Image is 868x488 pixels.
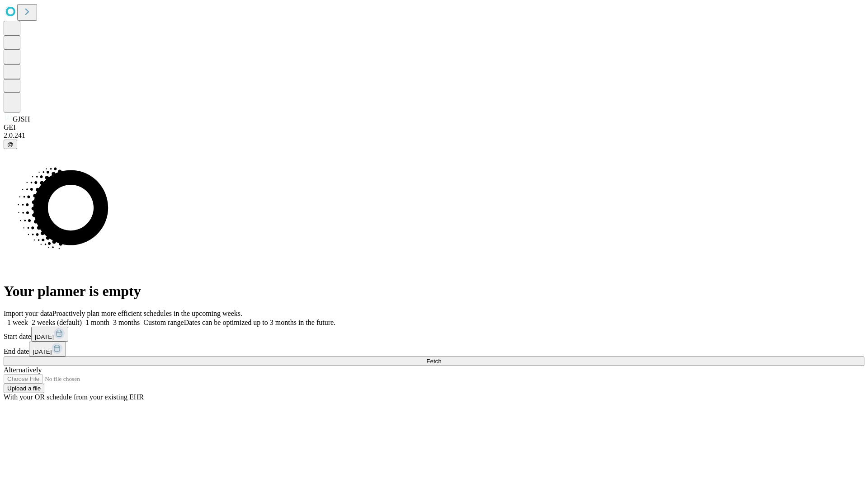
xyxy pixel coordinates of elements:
span: 1 week [7,319,28,326]
span: Custom range [143,319,184,326]
div: Start date [4,327,864,342]
button: Fetch [4,357,864,366]
span: [DATE] [35,333,54,340]
h1: Your planner is empty [4,283,864,300]
span: Import your data [4,310,52,317]
span: Alternatively [4,366,42,374]
span: 3 months [113,319,140,326]
span: 1 month [85,319,109,326]
span: [DATE] [33,348,52,355]
span: 2 weeks (default) [32,319,82,326]
button: Upload a file [4,384,44,393]
button: [DATE] [31,327,68,342]
span: Dates can be optimized up to 3 months in the future. [184,319,335,326]
span: GJSH [13,115,30,123]
div: GEI [4,123,864,131]
span: Fetch [426,358,441,365]
button: @ [4,140,17,149]
button: [DATE] [29,342,66,357]
span: Proactively plan more efficient schedules in the upcoming weeks. [52,310,242,317]
div: 2.0.241 [4,131,864,140]
div: End date [4,342,864,357]
span: With your OR schedule from your existing EHR [4,393,144,401]
span: @ [7,141,14,148]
